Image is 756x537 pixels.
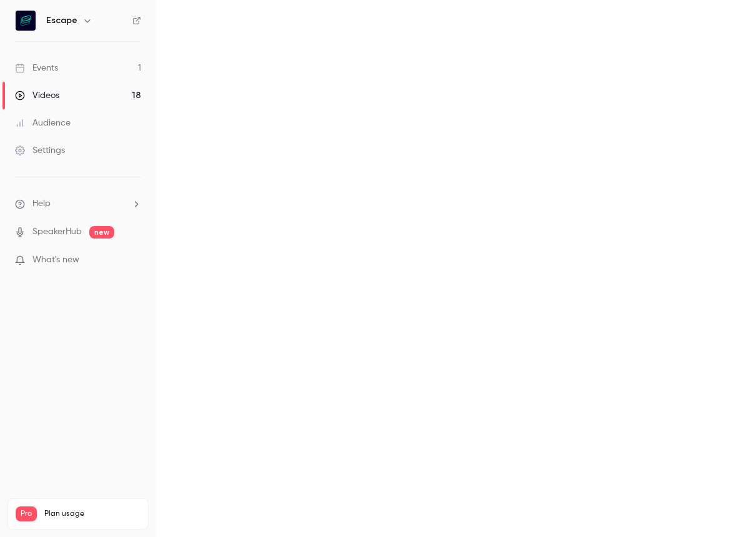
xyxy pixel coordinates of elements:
iframe: Noticeable Trigger [126,255,141,266]
li: help-dropdown-opener [15,197,141,210]
div: Settings [15,144,65,157]
div: Events [15,62,58,74]
h6: Escape [46,14,77,27]
span: Plan usage [44,509,140,519]
span: Pro [16,506,37,521]
span: Help [32,197,51,210]
span: What's new [32,254,79,267]
div: Videos [15,89,59,102]
img: Escape [16,11,36,31]
div: Audience [15,117,71,129]
a: SpeakerHub [32,225,82,239]
span: new [89,226,114,239]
